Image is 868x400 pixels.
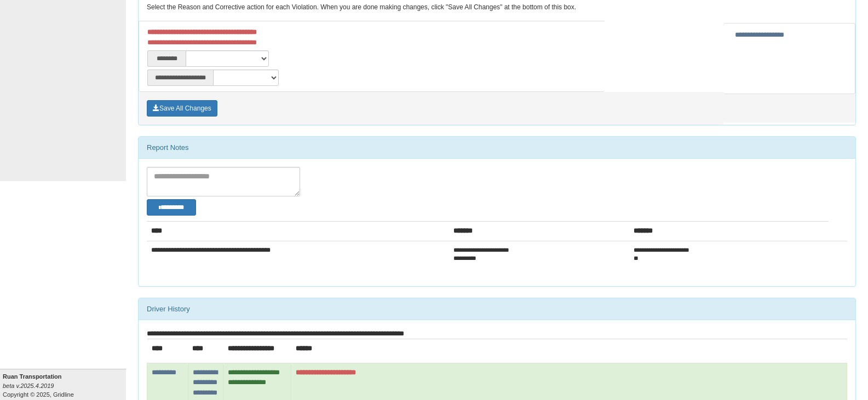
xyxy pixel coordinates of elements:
b: Ruan Transportation [3,373,62,380]
div: Report Notes [139,137,855,159]
div: Driver History [139,298,855,320]
button: Save [147,100,217,117]
div: Copyright © 2025, Gridline [3,372,126,399]
button: Change Filter Options [147,199,196,216]
i: beta v.2025.4.2019 [3,382,54,389]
